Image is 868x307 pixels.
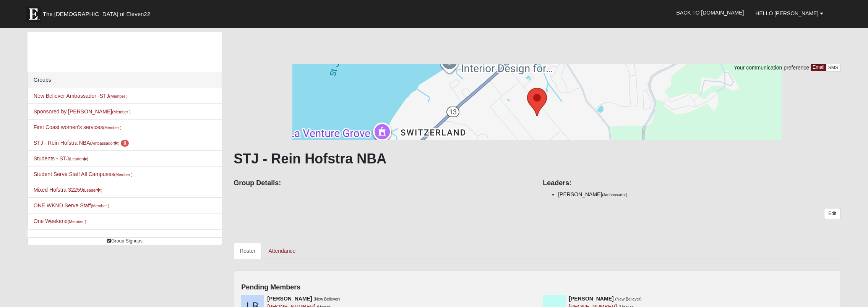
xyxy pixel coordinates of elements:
[241,283,833,292] h4: Pending Members
[558,191,840,199] li: [PERSON_NAME]
[755,10,818,16] span: Hello [PERSON_NAME]
[90,141,120,145] small: (Ambassador )
[826,64,841,72] a: SMS
[671,3,750,22] a: Back to [DOMAIN_NAME]
[543,179,840,187] h4: Leaders:
[28,237,222,245] a: Group Signups
[91,204,109,208] small: (Member )
[824,208,840,219] a: Edit
[34,108,131,115] a: Sponsored by [PERSON_NAME](Member )
[26,6,41,22] img: Eleven22 logo
[34,140,129,146] a: STJ - Rein Hofstra NBA(Ambassador) 6
[734,65,811,71] span: Your communication preference:
[262,243,302,259] a: Attendance
[112,110,130,114] small: (Member )
[69,157,88,161] small: (Leader )
[34,155,88,162] a: Students - STJ(Leader)
[34,218,86,224] a: One Weekend(Member )
[602,192,627,197] small: (Ambassador)
[34,124,122,130] a: First Coast women's services(Member )
[34,171,133,177] a: Student Serve Staff All Campuses(Member )
[234,179,531,187] h4: Group Details:
[34,202,109,208] a: ONE WKND Serve Staff(Member )
[750,4,829,23] a: Hello [PERSON_NAME]
[28,72,222,88] div: Groups
[43,10,150,18] span: The [DEMOGRAPHIC_DATA] of Eleven22
[811,64,826,71] a: Email
[22,3,175,22] a: The [DEMOGRAPHIC_DATA] of Eleven22
[34,187,102,193] a: Mixed Hofstra 32259(Leader)
[68,219,86,224] small: (Member )
[83,188,102,192] small: (Leader )
[103,125,121,130] small: (Member )
[234,150,840,167] h1: STJ - Rein Hofstra NBA
[34,93,128,99] a: New Believer Ambassador -STJ(Member )
[109,94,127,99] small: (Member )
[114,172,132,177] small: (Member )
[121,140,129,147] span: number of pending members
[234,243,261,259] a: Roster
